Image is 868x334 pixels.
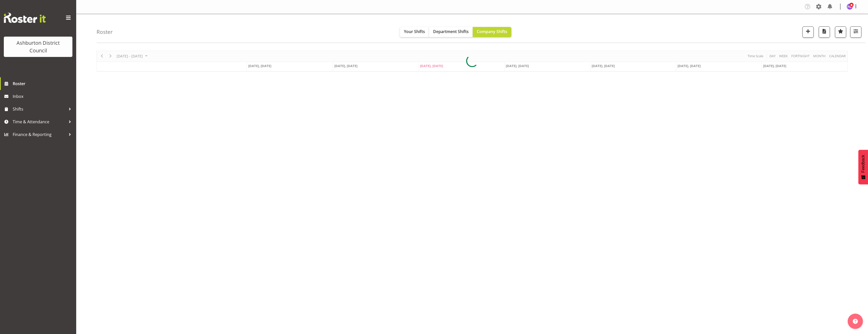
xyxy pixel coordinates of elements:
[13,105,66,113] span: Shifts
[819,26,830,38] button: Download a PDF of the roster according to the set date range.
[4,13,46,23] img: Rosterit website logo
[13,80,74,87] span: Roster
[858,150,868,184] button: Feedback - Show survey
[13,93,74,100] span: Inbox
[404,29,425,34] span: Your Shifts
[13,131,66,138] span: Finance & Reporting
[847,4,853,10] img: hayley-dickson3805.jpg
[477,29,507,34] span: Company Shifts
[13,118,66,126] span: Time & Attendance
[861,155,865,173] span: Feedback
[802,26,814,38] button: Add a new shift
[429,27,473,37] button: Department Shifts
[473,27,511,37] button: Company Shifts
[9,39,67,54] div: Ashburton District Council
[400,27,429,37] button: Your Shifts
[835,26,846,38] button: Highlight an important date within the roster.
[97,29,113,35] h4: Roster
[850,26,861,38] button: Filter Shifts
[433,29,469,34] span: Department Shifts
[853,319,858,324] img: help-xxl-2.png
